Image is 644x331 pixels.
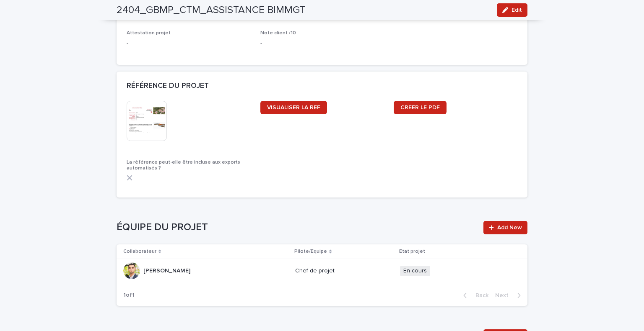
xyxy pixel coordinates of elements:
span: Back [470,293,488,298]
button: Back [457,292,492,299]
h2: RÉFÉRENCE DU PROJET [127,82,209,91]
span: Add New [497,225,522,231]
p: [PERSON_NAME] [143,266,192,275]
p: Chef de projet [295,267,393,275]
span: CRÉER LE PDF [400,105,440,110]
span: En cours [400,266,430,276]
p: - [127,39,250,48]
p: Pilote/Equipe [294,247,327,256]
tr: [PERSON_NAME][PERSON_NAME] Chef de projetEn cours [117,259,527,283]
button: Next [492,292,527,299]
span: Edit [512,7,522,13]
span: VISUALISER LA REF [267,105,320,110]
a: Add New [483,221,527,234]
span: La référence peut-elle être incluse aux exports automatisés ? [127,160,240,171]
p: Collaborateur [123,247,156,256]
span: Next [495,293,514,298]
button: Edit [497,3,527,17]
p: Etat projet [399,247,425,256]
span: Note client /10 [260,31,296,36]
span: Attestation projet [127,31,171,36]
a: VISUALISER LA REF [260,101,327,114]
h2: 2404_GBMP_CTM_ASSISTANCE BIMMGT [117,4,306,16]
p: - [260,39,384,48]
a: CRÉER LE PDF [394,101,447,114]
h1: ÉQUIPE DU PROJET [117,221,478,233]
p: 1 of 1 [117,285,141,305]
